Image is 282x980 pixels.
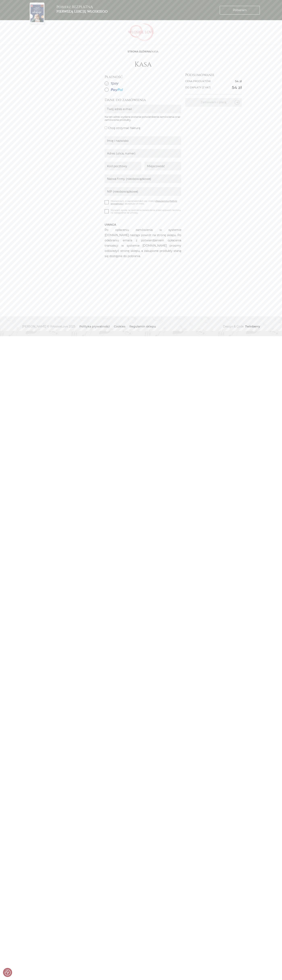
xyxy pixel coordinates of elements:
[5,970,11,976] img: Revisit consent button
[105,97,181,103] legend: Dane do zamówienia
[235,79,242,84] span: 54 zł
[105,174,181,183] input: Nazwa firmy (nieobowiązkowe)
[79,325,110,328] a: Polityka prywatności
[128,50,158,53] span: /
[105,222,181,259] div: Po opłaceniu zamówienia w systemie [DOMAIN_NAME] nastąpi powrót na stronę sklepu. Po odebraniu em...
[185,98,242,107] button: Zamawiam i płacę
[105,223,116,226] b: UWAGA
[22,324,75,329] span: [PERSON_NAME] © WłoskieLove 2025
[204,324,260,329] p: Design & Code
[244,325,260,328] a: Twinberry
[233,8,247,12] span: Pobieram
[105,75,181,79] h2: Płatność
[56,9,108,14] b: pierwszą lekcję włoskiego
[111,200,177,205] a: Polityki prywatności
[105,105,181,113] input: Twój adres e-mail
[105,209,181,216] label: Wyrażam zgodę na spełnienie świadczenia przed upływem terminu na odstąpienie od Umowy.
[108,125,140,131] label: Chcę otrzymać fakturę
[145,162,181,170] input: Miejscowość
[128,23,154,42] img: Włoskielove
[185,73,242,77] h2: Podsumowanie
[5,970,11,976] button: Preferencje co do zgód
[185,85,242,90] p: Do zapłaty (z vat)
[156,200,169,202] a: Regulaminu
[105,200,181,207] label: Oświadczam, iż zapoznałem/am się z treścią i i akceptuję ich treść.
[105,162,141,170] input: Kod pocztowy
[128,50,151,53] a: Strona główna
[105,149,181,158] input: Adres (ulica, numer)
[185,79,242,84] p: Cena produktów
[152,50,158,53] span: Kasa
[105,136,181,145] input: Imię i nazwisko
[134,60,152,69] h1: Kasa
[56,5,108,14] h3: Pobierz BEZPŁATNĄ
[114,325,125,328] a: Cookies
[105,115,181,121] span: Na ten adres wysłane zostanie potwierdzenie zamówienia oraz zamówione produkty.
[232,85,242,90] span: 54 zł
[129,325,156,328] a: Regulamin sklepu
[105,187,181,196] input: NIP (nieobowiązkowe)
[220,6,260,15] a: Pobieram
